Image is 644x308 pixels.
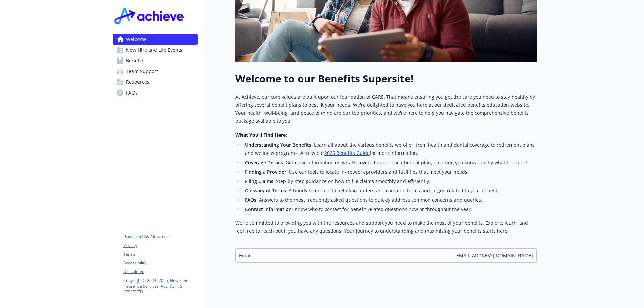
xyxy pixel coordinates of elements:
[113,55,198,66] a: Benefits
[126,66,158,77] span: Team Support
[243,159,537,167] li: : Get clear information on what’s covered under each benefit plan, ensuring you know exactly what...
[123,260,197,266] a: Accessibility
[123,278,197,295] p: Copyright © 2024 - 2025 , Newfront Insurance Services, ALL RIGHTS RESERVED
[123,251,197,257] a: Terms
[239,252,252,259] span: Email
[113,45,198,55] a: New Hire and Life Events
[454,252,533,259] span: [EMAIL_ADDRESS][DOMAIN_NAME]
[245,142,311,148] strong: Understanding Your Benefits
[126,45,182,55] span: New Hire and Life Events
[245,178,273,184] strong: Filing Claims
[126,34,147,45] span: Welcome
[243,141,537,157] li: : Learn all about the various benefits we offer, from health and dental coverage to retirement pl...
[245,159,283,166] strong: Coverage Details
[245,206,292,212] strong: Contact Information
[243,187,537,195] li: : A handy reference to help you understand common terms and jargon related to your benefits.
[245,197,256,203] strong: FAQs
[123,243,197,249] a: Privacy
[243,196,537,204] li: : Answers to the most frequently asked questions to quickly address common concerns and queries.
[235,73,537,85] h1: Welcome to our Benefits Supersite!
[126,77,149,87] span: Resources
[243,168,537,176] li: : Use our tools to locate in-network providers and facilities that meet your needs.
[113,66,198,77] a: Team Support
[235,132,287,138] strong: What You’ll Find Here:
[243,177,537,185] li: : Step-by-step guidance on how to file claims smoothly and efficiently.
[113,77,198,87] a: Resources
[245,169,286,175] strong: Finding a Provider
[126,55,144,66] span: Benefits
[113,34,198,45] a: Welcome
[113,87,198,98] a: FAQs
[245,187,286,194] strong: Glossary of Terms
[324,150,370,156] a: 2025 Benefits Guide
[235,93,537,125] p: At Achieve, our core values are built upon our foundation of CARE. That means ensuring you get th...
[123,269,197,275] a: Disclaimer
[243,205,537,213] li: : Know who to contact for benefit-related questions now or throughout the year.
[126,87,138,98] span: FAQs
[235,219,537,235] p: We’re committed to providing you with the resources and support you need to make the most of your...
